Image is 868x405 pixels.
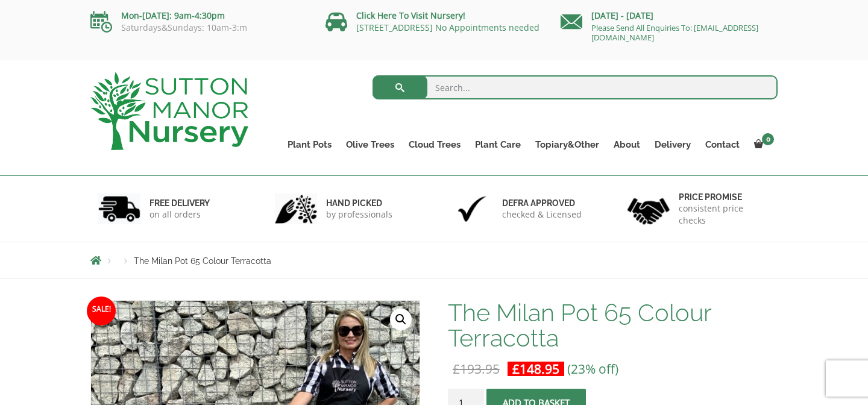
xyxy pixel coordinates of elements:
p: on all orders [149,209,210,221]
span: £ [453,360,460,377]
nav: Breadcrumbs [90,256,778,265]
a: Delivery [647,136,698,153]
a: Topiary&Other [528,136,606,153]
span: £ [512,360,520,377]
h6: Price promise [679,192,770,202]
bdi: 148.95 [512,360,559,377]
a: Plant Pots [280,136,339,153]
bdi: 193.95 [453,360,500,377]
h6: FREE DELIVERY [149,198,210,209]
img: logo [90,72,248,150]
span: The Milan Pot 65 Colour Terracotta [134,256,271,266]
p: Mon-[DATE]: 9am-4:30pm [90,8,307,23]
a: 0 [747,136,778,153]
p: by professionals [326,209,392,221]
img: 2.jpg [275,193,317,224]
a: Contact [698,136,747,153]
p: checked & Licensed [502,209,582,221]
img: 4.jpg [627,190,670,227]
a: Olive Trees [339,136,401,153]
span: (23% off) [567,360,618,377]
p: Saturdays&Sundays: 10am-3:m [90,23,307,33]
a: Cloud Trees [401,136,468,153]
img: 1.jpg [98,193,140,224]
span: Sale! [87,297,116,325]
a: Plant Care [468,136,528,153]
h6: hand picked [326,198,392,209]
p: consistent price checks [679,202,770,227]
h1: The Milan Pot 65 Colour Terracotta [448,300,778,351]
span: 0 [762,133,774,145]
img: 3.jpg [451,193,493,224]
a: [STREET_ADDRESS] No Appointments needed [356,22,539,33]
p: [DATE] - [DATE] [561,8,778,23]
a: Please Send All Enquiries To: [EMAIL_ADDRESS][DOMAIN_NAME] [591,22,758,43]
a: About [606,136,647,153]
input: Search... [373,75,778,99]
a: Click Here To Visit Nursery! [356,10,465,21]
a: View full-screen image gallery [390,309,412,330]
h6: Defra approved [502,198,582,209]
